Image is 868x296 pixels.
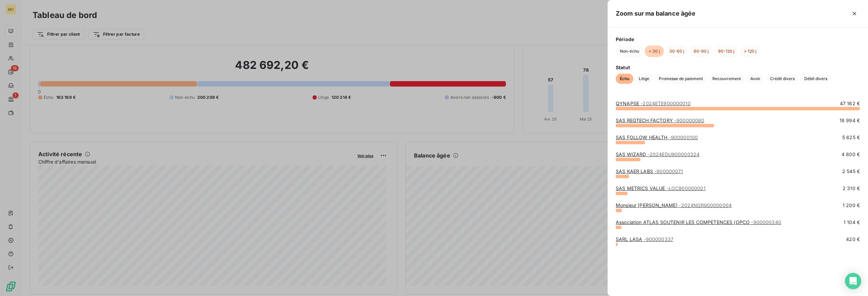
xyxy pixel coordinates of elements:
[766,74,799,84] button: Crédit divers
[616,74,633,84] button: Échu
[842,134,860,141] span: 5 625 €
[846,236,860,243] span: 420 €
[616,45,643,57] button: Non-échu
[616,236,673,242] a: SARL LASA
[645,45,664,57] button: < 30 j
[640,100,691,106] span: - 2024ETE900000010
[616,168,683,174] a: SAS KAER LABS
[690,45,713,57] button: 60-90 j
[843,202,860,209] span: 1 200 €
[644,236,674,242] span: - 900000337
[843,185,860,192] span: 2 310 €
[648,151,700,157] span: - 2024EDU900000324
[655,74,707,84] button: Promesse de paiement
[844,219,860,226] span: 1 104 €
[616,151,699,157] a: SAS WIZARD
[714,45,738,57] button: 90-120 j
[845,273,861,289] div: Open Intercom Messenger
[679,202,732,208] span: - 2024NGR900000004
[740,45,761,57] button: > 120 j
[708,74,745,84] button: Recouvrement
[667,185,706,191] span: - LOC900000001
[674,117,705,123] span: - 900000060
[840,100,860,107] span: 47 162 €
[842,151,860,158] span: 4 800 €
[616,185,706,191] a: SAS METRICS VALUE
[616,219,781,225] a: Association ATLAS SOUTENIR LES COMPETENCES (OPCO
[654,168,683,174] span: - 900000071
[616,202,732,208] a: Monsieur [PERSON_NAME]
[800,74,831,84] button: Débit divers
[746,74,765,84] button: Avoir
[669,134,698,140] span: - 900000100
[616,36,860,43] span: Période
[635,74,653,84] button: Litige
[616,100,691,106] a: QYNAPSE
[616,134,698,140] a: SAS FOLLOW HEALTH
[842,168,860,175] span: 2 545 €
[751,219,781,225] span: - 900000340
[616,64,860,71] span: Statut
[665,45,688,57] button: 30-60 j
[840,117,860,124] span: 18 994 €
[616,9,696,18] h5: Zoom sur ma balance âgée
[616,117,705,123] a: SAS REGTECH FACTORY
